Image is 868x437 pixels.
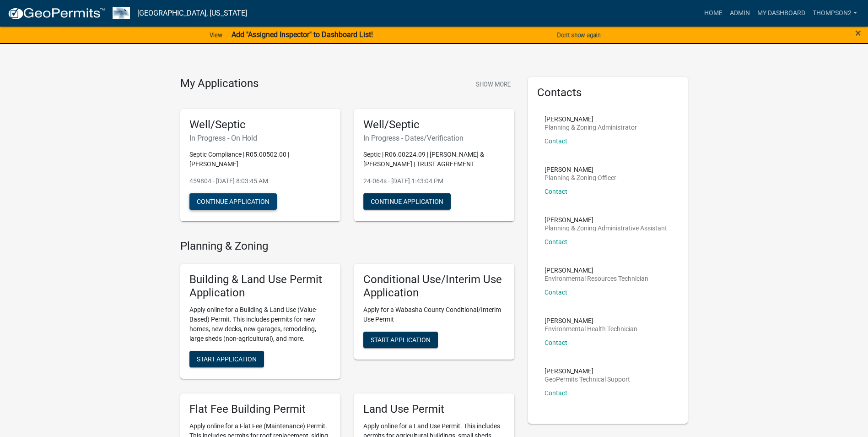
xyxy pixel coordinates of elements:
[189,305,331,344] p: Apply online for a Building & Land Use (Value-Based) Permit. This includes permits for new homes,...
[189,134,331,142] h6: In Progress - On Hold
[545,267,648,273] p: [PERSON_NAME]
[189,273,331,300] h5: Building & Land Use Permit Application
[189,403,331,416] h5: Flat Fee Building Permit
[545,317,637,324] p: [PERSON_NAME]
[545,124,637,131] p: Planning & Zoning Administrator
[189,176,331,186] p: 459804 - [DATE] 8:03:45 AM
[180,77,259,91] h4: My Applications
[545,166,616,173] p: [PERSON_NAME]
[363,150,505,169] p: Septic | R06.00224.09 | [PERSON_NAME] & [PERSON_NAME] | TRUST AGREEMENT
[363,403,505,416] h5: Land Use Permit
[545,225,667,231] p: Planning & Zoning Administrative Assistant
[206,27,226,43] a: View
[363,176,505,186] p: 24-064s - [DATE] 1:43:04 PM
[113,7,130,19] img: Wabasha County, Minnesota
[754,5,809,22] a: My Dashboard
[472,77,514,92] button: Show More
[545,175,616,181] p: Planning & Zoning Officer
[855,27,861,38] button: Close
[726,5,754,22] a: Admin
[189,150,331,169] p: Septic Compliance | R05.00502.00 | [PERSON_NAME]
[363,305,505,324] p: Apply for a Wabasha County Conditional/Interim Use Permit
[545,289,567,296] a: Contact
[545,368,630,374] p: [PERSON_NAME]
[363,193,451,210] button: Continue Application
[553,27,604,43] button: Don't show again
[545,376,630,382] p: GeoPermits Technical Support
[545,339,567,346] a: Contact
[537,86,679,99] h5: Contacts
[545,137,567,145] a: Contact
[189,351,264,367] button: Start Application
[371,336,431,343] span: Start Application
[545,389,567,397] a: Contact
[545,188,567,195] a: Contact
[189,193,277,210] button: Continue Application
[363,273,505,300] h5: Conditional Use/Interim Use Application
[197,355,257,362] span: Start Application
[545,238,567,246] a: Contact
[189,118,331,131] h5: Well/Septic
[363,332,438,348] button: Start Application
[701,5,726,22] a: Home
[809,5,861,22] a: Thompson2
[363,134,505,142] h6: In Progress - Dates/Verification
[545,217,667,223] p: [PERSON_NAME]
[545,326,637,332] p: Environmental Health Technician
[232,30,373,39] strong: Add "Assigned Inspector" to Dashboard List!
[363,118,505,131] h5: Well/Septic
[545,116,637,122] p: [PERSON_NAME]
[855,27,861,39] span: ×
[545,275,648,282] p: Environmental Resources Technician
[137,5,247,21] a: [GEOGRAPHIC_DATA], [US_STATE]
[180,240,514,253] h4: Planning & Zoning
